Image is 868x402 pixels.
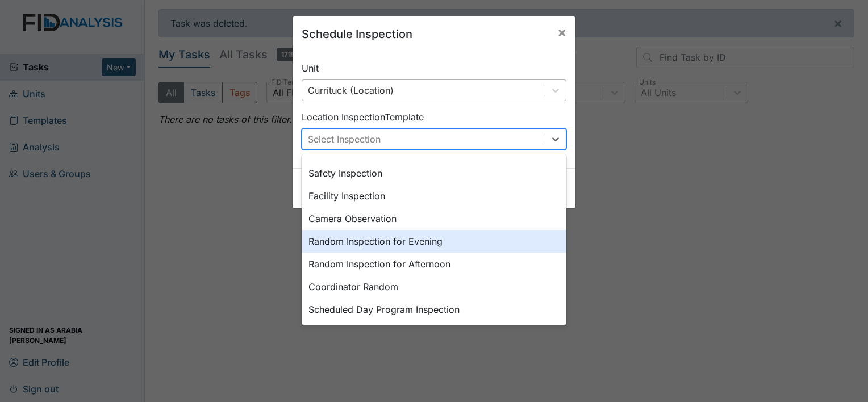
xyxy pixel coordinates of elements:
[302,275,566,298] div: Coordinator Random
[302,61,319,75] label: Unit
[302,298,566,321] div: Scheduled Day Program Inspection
[308,132,381,146] div: Select Inspection
[302,207,566,230] div: Camera Observation
[548,16,575,48] button: Close
[302,321,566,344] div: Random Day Program Inspection
[308,83,394,97] div: Currituck (Location)
[302,230,566,253] div: Random Inspection for Evening
[302,253,566,275] div: Random Inspection for Afternoon
[302,185,566,207] div: Facility Inspection
[302,110,424,124] label: Location Inspection Template
[302,162,566,185] div: Safety Inspection
[302,26,412,43] h5: Schedule Inspection
[557,24,566,40] span: ×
